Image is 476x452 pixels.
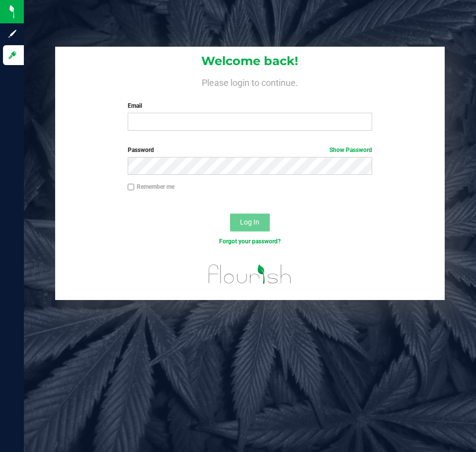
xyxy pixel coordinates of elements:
a: Show Password [329,147,372,153]
inline-svg: Log in [7,50,17,60]
button: Log In [230,214,270,231]
h1: Welcome back! [55,55,444,68]
label: Email [128,101,372,110]
inline-svg: Sign up [7,29,17,39]
input: Remember me [128,184,135,191]
span: Password [128,147,154,153]
h4: Please login to continue. [55,75,444,87]
label: Remember me [128,182,174,191]
span: Log In [240,218,259,226]
img: flourish_logo.svg [201,256,299,292]
a: Forgot your password? [219,238,281,245]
